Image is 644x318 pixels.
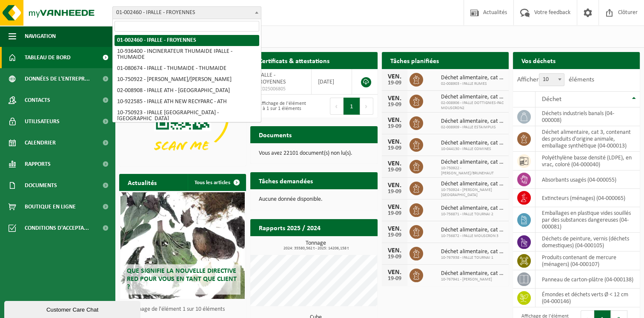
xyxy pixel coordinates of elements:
[386,102,403,108] div: 19-09
[360,98,373,115] button: Next
[386,124,403,130] div: 19-09
[25,153,51,175] span: Rapports
[441,205,504,212] span: Déchet alimentaire, cat 3, contenant des produits d'origine animale, emballage s...
[386,225,403,232] div: VEN.
[535,126,640,152] td: déchet alimentaire, cat 3, contenant des produits d'origine animale, emballage synthétique (04-00...
[441,249,504,255] span: Déchet alimentaire, cat 3, contenant des produits d'origine animale, emballage s...
[441,94,504,101] span: Déchet alimentaire, cat 3, contenant des produits d'origine animale, emballage s...
[542,96,561,103] span: Déchet
[441,188,504,198] span: 10-750924 - [PERSON_NAME][GEOGRAPHIC_DATA]
[114,107,259,124] li: 10-750923 - IPALLE [GEOGRAPHIC_DATA] - [GEOGRAPHIC_DATA]
[441,140,504,147] span: Déchet alimentaire, cat 3, contenant des produits d'origine animale, emballage s...
[517,76,594,83] label: Afficher éléments
[386,269,403,276] div: VEN.
[25,68,90,90] span: Données de l'entrepr...
[441,227,504,234] span: Déchet alimentaire, cat 3, contenant des produits d'origine animale, emballage s...
[255,246,377,251] span: 2024: 35580,562 t - 2025: 14206,158 t
[535,189,640,207] td: extincteurs (ménages) (04-000065)
[539,74,564,86] span: 10
[255,240,377,251] h3: Tonnage
[386,167,403,173] div: 19-09
[257,86,305,93] span: RED25006805
[441,166,504,176] span: 10-750922 - [PERSON_NAME]/BRUNEHAUT
[250,172,321,189] h2: Tâches demandées
[386,145,403,151] div: 19-09
[535,171,640,189] td: absorbants usagés (04-000055)
[114,85,259,96] li: 02-008908 - IPALLE ATH - [GEOGRAPHIC_DATA]
[114,96,259,107] li: 10-922585 - IPALLE ATH NEW RECYPARC - ATH
[343,98,360,115] button: 1
[535,289,640,307] td: émondes et déchets verts Ø < 12 cm (04-000146)
[386,80,403,86] div: 19-09
[25,90,50,111] span: Contacts
[25,217,89,239] span: Conditions d'accepta...
[535,152,640,171] td: polyéthylène basse densité (LDPE), en vrac, coloré (04-000040)
[441,277,504,282] span: 10-767941 - [PERSON_NAME]
[535,233,640,252] td: déchets de peinture, vernis (déchets domestiques) (04-000105)
[441,101,504,111] span: 02-008906 - IPALLE DOTTIGNIES-PAC MOUSCRON2
[441,75,504,81] span: Déchet alimentaire, cat 3, contenant des produits d'origine animale, emballage s...
[386,211,403,217] div: 19-09
[120,192,245,299] a: Que signifie la nouvelle directive RED pour vous en tant que client ?
[386,247,403,254] div: VEN.
[330,98,343,115] button: Previous
[386,117,403,124] div: VEN.
[441,159,504,166] span: Déchet alimentaire, cat 3, contenant des produits d'origine animale, emballage s...
[250,126,300,143] h2: Documents
[4,299,142,318] iframe: chat widget
[257,72,286,85] span: IPALLE - FROYENNES
[386,232,403,238] div: 19-09
[386,73,403,80] div: VEN.
[114,35,259,46] li: 01-002460 - IPALLE - FROYENNES
[441,270,504,277] span: Déchet alimentaire, cat 3, contenant des produits d'origine animale, emballage s...
[441,255,504,260] span: 10-767938 - IPALLE TOURNAI 1
[535,252,640,270] td: produits contenant de mercure (ménagers) (04-000107)
[386,160,403,167] div: VEN.
[303,236,377,253] a: Consulter les rapports
[312,69,352,95] td: [DATE]
[114,63,259,74] li: 01-080674 - IPALLE - THUMAIDE - THUMAIDE
[127,268,237,291] span: Que signifie la nouvelle directive RED pour vous en tant que client ?
[539,73,564,86] span: 10
[25,175,57,196] span: Documents
[382,52,447,69] h2: Tâches planifiées
[513,52,564,69] h2: Vos déchets
[25,111,60,132] span: Utilisateurs
[535,270,640,289] td: panneau de carton-plâtre (04-000138)
[535,107,640,126] td: déchets industriels banals (04-000008)
[250,52,338,69] h2: Certificats & attestations
[441,118,504,125] span: Déchet alimentaire, cat 3, contenant des produits d'origine animale, emballage s...
[259,197,369,202] p: Aucune donnée disponible.
[386,276,403,282] div: 19-09
[250,219,329,236] h2: Rapports 2025 / 2024
[114,74,259,85] li: 10-750922 - [PERSON_NAME]/[PERSON_NAME]
[119,174,165,191] h2: Actualités
[112,6,261,19] span: 01-002460 - IPALLE - FROYENNES
[441,181,504,188] span: Déchet alimentaire, cat 3, contenant des produits d'origine animale, emballage s...
[25,132,56,153] span: Calendrier
[386,254,403,260] div: 19-09
[441,234,504,239] span: 10-756872 - IPALLE MOUSCRON 3
[188,174,245,191] a: Tous les articles
[128,306,242,312] p: Affichage de l'élément 1 sur 10 éléments
[25,26,56,47] span: Navigation
[386,182,403,189] div: VEN.
[386,204,403,211] div: VEN.
[114,46,259,63] li: 10-936400 - INCINERATEUR THUMAIDE IPALLE - THUMAIDE
[259,150,369,156] p: Vous avez 22101 document(s) non lu(s).
[535,207,640,233] td: emballages en plastique vides souillés par des substances dangereuses (04-000081)
[255,97,309,116] div: Affichage de l'élément 1 à 1 sur 1 éléments
[441,147,504,152] span: 10-044130 - IPALLE COMINES
[441,81,504,87] span: 02-008903 - IPALLE RUMES
[113,7,261,19] span: 01-002460 - IPALLE - FROYENNES
[441,125,504,130] span: 02-008909 - IPALLE ESTAIMPUIS
[386,139,403,145] div: VEN.
[441,212,504,217] span: 10-756871 - IPALLE TOURNAI 2
[386,189,403,195] div: 19-09
[25,196,76,217] span: Boutique en ligne
[386,95,403,102] div: VEN.
[25,47,71,68] span: Tableau de bord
